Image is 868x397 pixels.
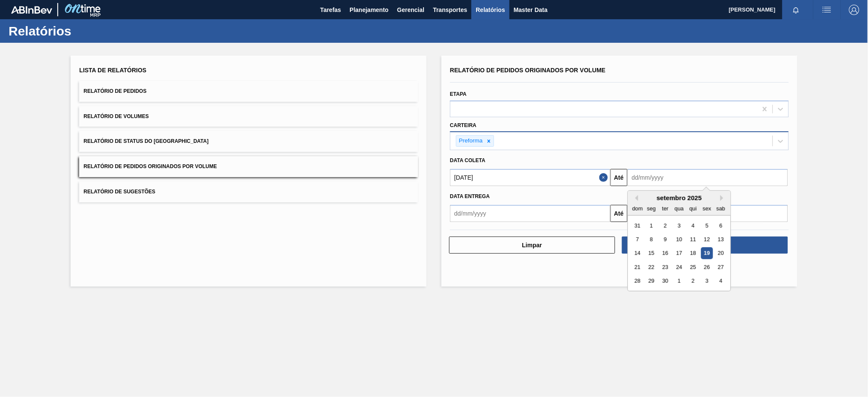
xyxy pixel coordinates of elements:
span: Data entrega [450,193,490,199]
span: Relatório de Status do [GEOGRAPHIC_DATA] [83,138,208,144]
h1: Relatórios [9,26,160,36]
div: Choose sexta-feira, 3 de outubro de 2025 [701,276,713,287]
label: Carteira [450,122,477,128]
span: Gerencial [397,5,425,15]
button: Notificações [782,4,810,16]
div: seg [646,203,657,214]
div: Choose quinta-feira, 18 de setembro de 2025 [687,248,699,259]
img: userActions [822,5,832,15]
div: Choose sexta-feira, 26 de setembro de 2025 [701,261,713,273]
span: Relatórios [476,5,505,15]
div: Choose quinta-feira, 11 de setembro de 2025 [687,234,699,245]
div: qui [687,203,699,214]
div: dom [632,203,643,214]
div: Choose domingo, 21 de setembro de 2025 [632,261,643,273]
div: Choose quarta-feira, 24 de setembro de 2025 [673,261,685,273]
button: Relatório de Volumes [79,106,418,127]
span: Relatório de Pedidos Originados por Volume [83,163,217,169]
button: Download [622,237,788,254]
button: Relatório de Sugestões [79,181,418,202]
div: qua [673,203,685,214]
div: Choose quarta-feira, 1 de outubro de 2025 [673,276,685,287]
span: Lista de Relatórios [79,67,146,74]
img: Logout [849,5,859,15]
input: dd/mm/yyyy [628,169,788,186]
div: Choose sábado, 13 de setembro de 2025 [715,234,727,245]
span: Master Data [514,5,548,15]
div: Choose terça-feira, 23 de setembro de 2025 [660,261,671,273]
div: sab [715,203,727,214]
span: Tarefas [320,5,341,15]
div: Choose quarta-feira, 17 de setembro de 2025 [673,248,685,259]
button: Até [610,205,628,222]
div: Choose domingo, 28 de setembro de 2025 [632,276,643,287]
div: Choose sexta-feira, 12 de setembro de 2025 [701,234,713,245]
div: Choose segunda-feira, 8 de setembro de 2025 [646,234,657,245]
button: Next Month [720,195,726,201]
button: Limpar [449,237,615,254]
div: Choose segunda-feira, 15 de setembro de 2025 [646,248,657,259]
div: Preforma [456,136,484,146]
span: Data coleta [450,157,486,163]
span: Relatório de Sugestões [83,189,155,195]
button: Relatório de Pedidos Originados por Volume [79,156,418,177]
div: Choose sexta-feira, 19 de setembro de 2025 [701,248,713,259]
button: Previous Month [632,195,638,201]
div: Choose domingo, 31 de agosto de 2025 [632,220,643,231]
button: Relatório de Status do [GEOGRAPHIC_DATA] [79,131,418,152]
div: Choose terça-feira, 16 de setembro de 2025 [660,248,671,259]
span: Relatório de Volumes [83,113,148,119]
div: Choose domingo, 7 de setembro de 2025 [632,234,643,245]
div: Choose sexta-feira, 5 de setembro de 2025 [701,220,713,231]
div: Choose quarta-feira, 10 de setembro de 2025 [673,234,685,245]
img: TNhmsLtSVTkK8tSr43FrP2fwEKptu5GPRR3wAAAABJRU5ErkJggg== [11,6,52,14]
span: Planejamento [350,5,388,15]
span: Relatório de Pedidos Originados por Volume [450,67,606,74]
label: Etapa [450,91,467,97]
div: Choose sábado, 4 de outubro de 2025 [715,276,727,287]
div: Choose quinta-feira, 2 de outubro de 2025 [687,276,699,287]
input: dd/mm/yyyy [450,169,610,186]
button: Até [610,169,628,186]
span: Transportes [433,5,467,15]
div: Choose segunda-feira, 1 de setembro de 2025 [646,220,657,231]
div: month 2025-09 [631,219,728,288]
button: Close [599,169,610,186]
div: Choose quinta-feira, 25 de setembro de 2025 [687,261,699,273]
div: Choose sábado, 6 de setembro de 2025 [715,220,727,231]
button: Relatório de Pedidos [79,81,418,102]
div: Choose sábado, 20 de setembro de 2025 [715,248,727,259]
div: Choose segunda-feira, 29 de setembro de 2025 [646,276,657,287]
input: dd/mm/yyyy [450,205,610,222]
div: Choose quinta-feira, 4 de setembro de 2025 [687,220,699,231]
div: ter [660,203,671,214]
div: setembro 2025 [628,194,731,201]
div: Choose quarta-feira, 3 de setembro de 2025 [673,220,685,231]
div: Choose terça-feira, 30 de setembro de 2025 [660,276,671,287]
div: Choose terça-feira, 9 de setembro de 2025 [660,234,671,245]
div: Choose terça-feira, 2 de setembro de 2025 [660,220,671,231]
span: Relatório de Pedidos [83,88,146,94]
div: Choose domingo, 14 de setembro de 2025 [632,248,643,259]
div: Choose sábado, 27 de setembro de 2025 [715,261,727,273]
div: Choose segunda-feira, 22 de setembro de 2025 [646,261,657,273]
div: sex [701,203,713,214]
